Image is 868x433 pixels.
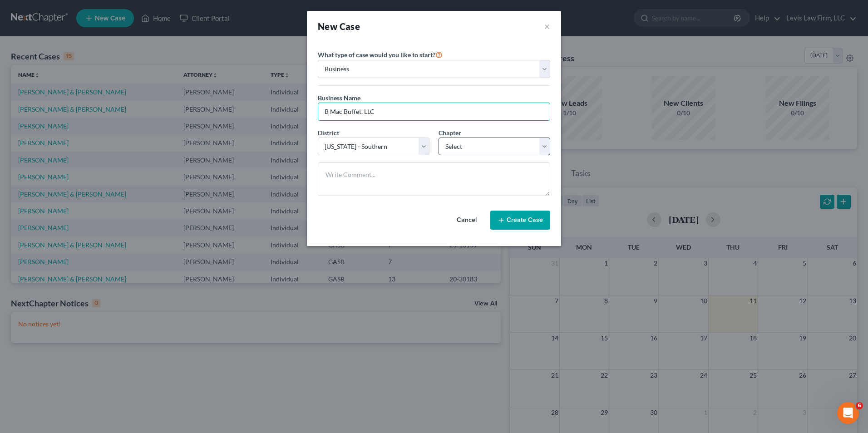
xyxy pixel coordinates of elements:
strong: New Case [318,21,360,32]
span: Chapter [439,129,461,137]
button: Create Case [490,211,550,230]
label: What type of case would you like to start? [318,49,443,60]
button: Cancel [447,211,487,229]
button: × [544,20,550,33]
iframe: Intercom live chat [837,402,859,424]
input: Enter Business Name [318,103,550,120]
span: Business Name [318,94,360,102]
span: District [318,129,339,137]
span: 6 [856,402,863,409]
